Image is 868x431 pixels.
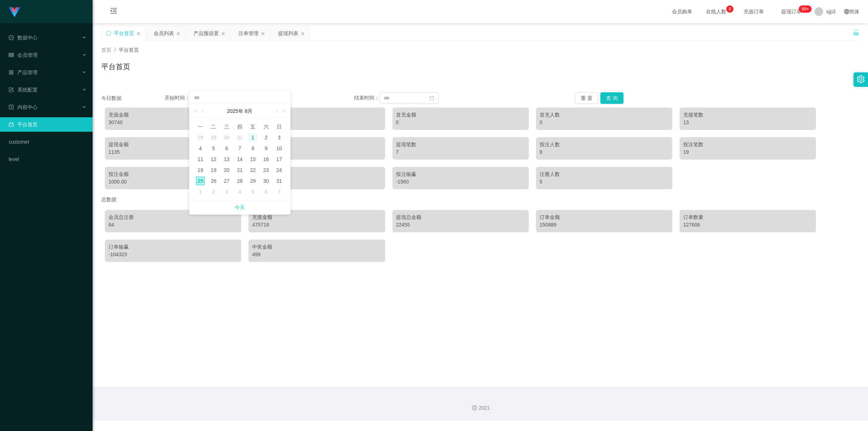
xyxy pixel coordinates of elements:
div: 投注人数 [540,141,669,148]
span: 首页 [101,47,111,53]
div: 14 [235,155,244,164]
div: 订单数量 [683,214,812,221]
div: 提现笔数 [396,141,525,148]
div: 26 [209,177,218,185]
td: 2025年9月1日 [194,186,207,197]
i: 图标: calendar [429,96,434,101]
td: 2025年8月29日 [246,176,259,186]
div: 1 [248,133,257,142]
span: 一 [194,123,207,130]
td: 2025年7月30日 [220,132,233,143]
span: 日 [273,123,286,130]
td: 2025年9月5日 [246,186,259,197]
i: 图标: sync [106,31,111,36]
th: 周日 [273,121,286,132]
td: 2025年8月20日 [220,165,233,176]
div: 5 [252,148,381,156]
td: 2025年8月17日 [273,154,286,165]
td: 2025年8月19日 [207,165,220,176]
span: 系统配置 [9,87,38,93]
div: 30 [262,177,271,185]
td: 2025年9月3日 [220,186,233,197]
div: 8 [248,144,257,153]
a: 上个月 (翻页上键) [200,104,207,118]
span: 充值订单 [740,9,767,14]
div: 0 [396,119,525,126]
i: 图标: close [301,31,305,36]
div: 首充人数 [540,111,669,119]
span: 在线人数 [702,9,730,14]
a: 下一年 (Control键加右方向键) [278,104,288,118]
button: 查 询 [600,92,624,104]
td: 2025年9月4日 [233,186,246,197]
span: 内容中心 [9,104,38,110]
sup: 197 [799,5,812,13]
div: 19 [683,148,812,156]
span: 二 [207,123,220,130]
div: 4060 [252,178,381,186]
i: 图标: close [261,31,265,36]
span: 提现订单 [778,9,805,14]
i: 图标: menu-fold [101,0,126,24]
span: 四 [233,123,246,130]
td: 2025年8月22日 [246,165,259,176]
div: 会员总注册 [109,214,238,221]
div: 150889 [540,221,669,229]
span: 开始时间： [165,95,190,101]
div: 投注笔数 [683,141,812,148]
div: 7 [396,148,525,156]
span: 会员管理 [9,52,38,58]
div: 4 [196,144,205,153]
td: 2025年8月18日 [194,165,207,176]
i: 图标: table [9,52,14,58]
i: 图标: close [176,31,180,36]
td: 2025年8月11日 [194,154,207,165]
sup: 8 [726,5,733,13]
td: 2025年8月27日 [220,176,233,186]
div: 12 [209,155,218,164]
div: 3 [275,133,284,142]
td: 2025年8月5日 [207,143,220,154]
div: 1 [196,187,205,196]
td: 2025年9月2日 [207,186,220,197]
div: 产品预设置 [193,26,219,40]
th: 周四 [233,121,246,132]
i: 图标: appstore-o [9,70,14,75]
div: -1560 [396,178,525,186]
div: 28 [196,133,205,142]
button: 重 置 [575,92,598,104]
a: 上一年 (Control键加左方向键) [192,104,201,118]
th: 周五 [246,121,259,132]
div: 30740 [109,119,238,126]
div: 84 [109,221,238,229]
td: 2025年8月30日 [259,176,272,186]
div: 注册人数 [540,170,669,178]
td: 2025年8月26日 [207,176,220,186]
h1: 平台首页 [101,61,130,72]
i: 图标: setting [857,75,865,83]
span: 数据中心 [9,35,38,41]
div: 23 [262,166,271,174]
td: 2025年8月16日 [259,154,272,165]
td: 2025年8月10日 [273,143,286,154]
div: 29 [209,133,218,142]
div: 订单输赢 [109,243,238,251]
div: 24 [275,166,284,174]
div: 充值金额 [109,111,238,119]
div: 127606 [683,221,812,229]
div: 31 [235,133,244,142]
a: customer [9,135,87,149]
div: 5 [248,187,257,196]
div: 5 [540,178,669,186]
td: 2025年7月29日 [207,132,220,143]
a: 8月 [244,104,254,118]
div: 19 [209,166,218,174]
div: 平台首页 [114,26,134,40]
td: 2025年8月3日 [273,132,286,143]
td: 2025年8月8日 [246,143,259,154]
span: 产品管理 [9,69,38,75]
td: 2025年8月12日 [207,154,220,165]
i: 图标: global [844,9,849,14]
a: 图标: dashboard平台首页 [9,117,87,132]
span: 结束时间： [354,95,379,101]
